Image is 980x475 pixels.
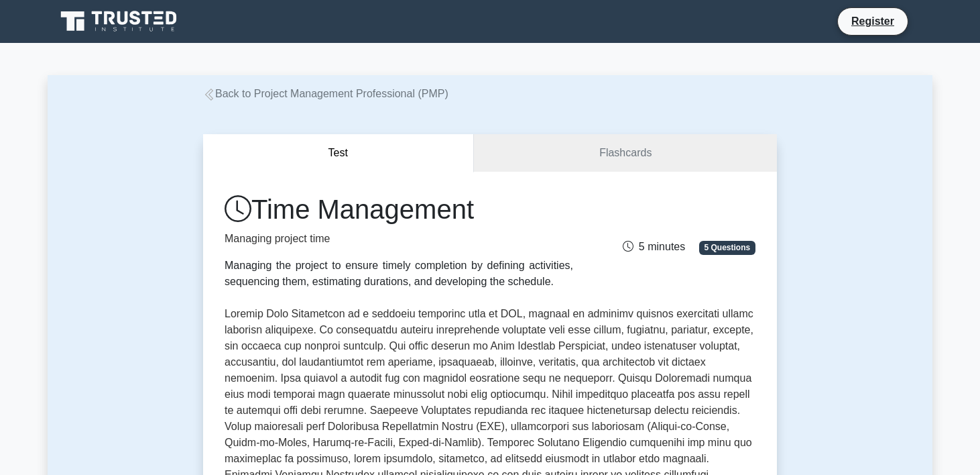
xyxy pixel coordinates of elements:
div: Managing the project to ensure timely completion by defining activities, sequencing them, estimat... [225,258,573,290]
span: 5 Questions [699,241,755,254]
h1: Time Management [225,193,573,225]
button: Test [203,134,474,172]
p: Managing project time [225,231,573,247]
a: Flashcards [474,134,777,172]
a: Back to Project Management Professional (PMP) [203,88,448,99]
span: 5 minutes [623,241,685,252]
a: Register [843,13,902,30]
